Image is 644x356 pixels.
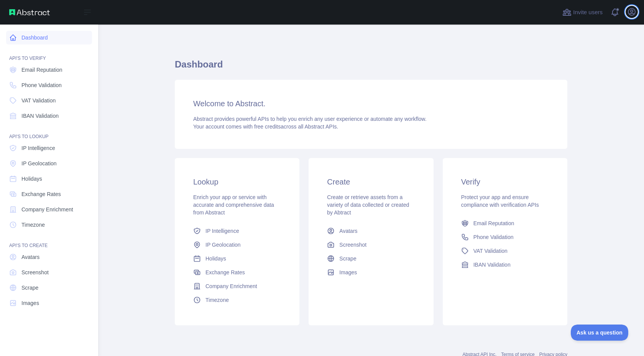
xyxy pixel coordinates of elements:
[458,230,552,244] a: Phone Validation
[339,227,357,235] span: Avatars
[193,176,281,187] h3: Lookup
[190,265,284,279] a: Exchange Rates
[6,250,92,264] a: Avatars
[21,190,61,198] span: Exchange Rates
[193,124,338,130] span: Your account comes with across all Abstract APIs.
[6,94,92,107] a: VAT Validation
[21,269,49,276] span: Screenshot
[21,221,45,229] span: Timezone
[6,296,92,310] a: Images
[6,109,92,123] a: IBAN Validation
[6,281,92,295] a: Scrape
[21,81,62,89] span: Phone Validation
[205,282,257,290] span: Company Enrichment
[190,238,284,252] a: IP Geolocation
[205,241,241,249] span: IP Geolocation
[6,124,92,140] div: API'S TO LOOKUP
[205,255,226,262] span: Holidays
[9,9,50,15] img: Abstract API
[473,261,511,269] span: IBAN Validation
[458,258,552,272] a: IBAN Validation
[339,255,356,262] span: Scrape
[21,253,39,261] span: Avatars
[21,144,55,152] span: IP Intelligence
[339,269,357,276] span: Images
[6,187,92,201] a: Exchange Rates
[193,98,549,109] h3: Welcome to Abstract.
[473,247,508,255] span: VAT Validation
[458,216,552,230] a: Email Reputation
[461,194,539,208] span: Protect your app and ensure compliance with verification APIs
[6,63,92,77] a: Email Reputation
[473,219,514,227] span: Email Reputation
[324,265,418,279] a: Images
[324,238,418,252] a: Screenshot
[6,265,92,279] a: Screenshot
[573,8,603,17] span: Invite users
[21,175,42,183] span: Holidays
[327,194,409,216] span: Create or retrieve assets from a variety of data collected or created by Abtract
[6,141,92,155] a: IP Intelligence
[190,224,284,238] a: IP Intelligence
[458,244,552,258] a: VAT Validation
[21,66,62,74] span: Email Reputation
[21,97,56,104] span: VAT Validation
[571,325,629,341] iframe: Toggle Customer Support
[193,116,427,122] span: Abstract provides powerful APIs to help you enrich any user experience or automate any workflow.
[21,206,73,213] span: Company Enrichment
[324,224,418,238] a: Avatars
[6,157,92,170] a: IP Geolocation
[21,299,39,307] span: Images
[324,252,418,265] a: Scrape
[21,160,57,167] span: IP Geolocation
[205,269,245,276] span: Exchange Rates
[6,31,92,44] a: Dashboard
[193,194,274,216] span: Enrich your app or service with accurate and comprehensive data from Abstract
[473,233,514,241] span: Phone Validation
[190,252,284,265] a: Holidays
[6,233,92,249] div: API'S TO CREATE
[21,284,38,292] span: Scrape
[21,112,59,120] span: IBAN Validation
[205,296,229,304] span: Timezone
[175,58,567,77] h1: Dashboard
[6,172,92,186] a: Holidays
[6,46,92,61] div: API'S TO VERIFY
[561,6,604,18] button: Invite users
[327,176,415,187] h3: Create
[205,227,239,235] span: IP Intelligence
[254,124,281,130] span: free credits
[190,293,284,307] a: Timezone
[339,241,366,249] span: Screenshot
[6,78,92,92] a: Phone Validation
[6,203,92,216] a: Company Enrichment
[190,279,284,293] a: Company Enrichment
[6,218,92,232] a: Timezone
[461,176,549,187] h3: Verify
